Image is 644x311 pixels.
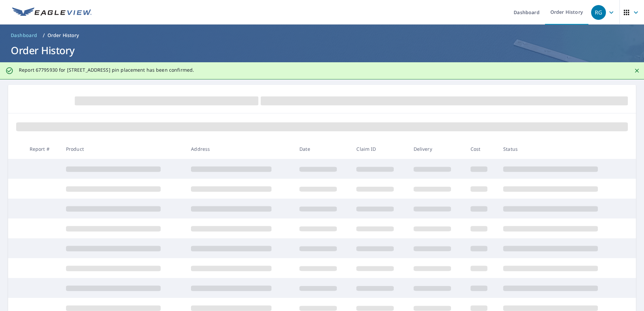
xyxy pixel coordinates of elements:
[408,139,465,159] th: Delivery
[12,7,92,18] img: EV Logo
[633,66,641,75] button: Close
[24,139,61,159] th: Report #
[47,32,79,39] p: Order History
[61,139,186,159] th: Product
[43,31,45,39] li: /
[465,139,498,159] th: Cost
[19,67,194,73] p: Report 67795930 for [STREET_ADDRESS] pin placement has been confirmed.
[8,30,636,41] nav: breadcrumb
[186,139,294,159] th: Address
[351,139,408,159] th: Claim ID
[294,139,351,159] th: Date
[11,32,37,39] span: Dashboard
[591,5,606,20] div: RG
[8,43,636,57] h1: Order History
[8,30,40,41] a: Dashboard
[498,139,623,159] th: Status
